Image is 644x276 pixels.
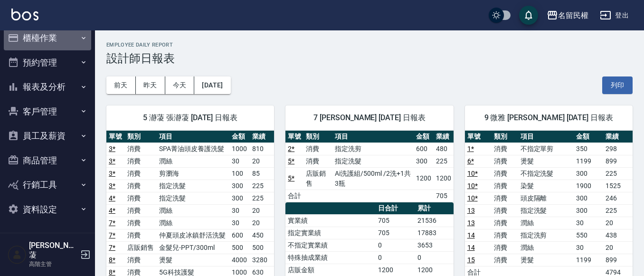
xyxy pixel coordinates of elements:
th: 類別 [303,131,332,143]
td: 300 [574,167,603,180]
img: Person [8,245,27,264]
td: 指定洗髮 [518,204,574,217]
td: 438 [603,229,633,241]
td: 潤絲 [157,204,229,217]
td: 潤絲 [518,217,574,229]
td: 17883 [415,227,453,239]
td: 705 [376,227,416,239]
td: 金髮兒-PPT/300ml [157,241,229,254]
td: 20 [603,241,633,254]
td: 店販銷售 [303,167,332,190]
td: 染髮 [518,180,574,192]
td: Ai洗護組/500ml /2洗+1共3瓶 [332,167,414,190]
button: 行銷工具 [4,172,91,197]
td: 消費 [125,217,157,229]
td: 潤絲 [157,217,229,229]
th: 業績 [250,131,274,143]
td: 燙髮 [157,254,229,266]
td: 300 [574,192,603,204]
td: 899 [603,254,633,266]
td: 20 [250,204,274,217]
button: save [519,6,538,25]
td: 85 [250,167,274,180]
td: 消費 [125,254,157,266]
th: 累計 [415,202,453,215]
td: 550 [574,229,603,241]
td: 0 [376,239,416,251]
th: 項目 [332,131,414,143]
td: 實業績 [285,214,376,227]
td: 899 [603,155,633,167]
td: 450 [250,229,274,241]
a: 13 [467,219,475,227]
td: 225 [250,180,274,192]
td: 0 [376,251,416,264]
td: 不指定實業績 [285,239,376,251]
td: 1199 [574,254,603,266]
button: 資料設定 [4,197,91,222]
td: 消費 [125,229,157,241]
td: 30 [229,204,250,217]
td: 0 [415,251,453,264]
td: 消費 [492,192,518,204]
button: 商品管理 [4,148,91,173]
button: [DATE] [194,76,230,94]
td: 仲夏頭皮冰鎮舒活洗髮 [157,229,229,241]
h3: 設計師日報表 [106,52,633,65]
th: 金額 [229,131,250,143]
td: 600 [414,143,434,155]
td: 消費 [492,229,518,241]
th: 項目 [157,131,229,143]
th: 單號 [285,131,303,143]
h2: Employee Daily Report [106,42,633,48]
a: 15 [467,256,475,264]
td: 店販銷售 [125,241,157,254]
td: 潤絲 [157,155,229,167]
td: 消費 [492,155,518,167]
button: 列印 [602,76,633,94]
button: 前天 [106,76,136,94]
td: 1200 [434,167,454,190]
td: 消費 [125,167,157,180]
h5: [PERSON_NAME]蓤 [29,241,77,260]
a: 13 [467,207,475,214]
button: 櫃檯作業 [4,26,91,50]
td: 1000 [229,143,250,155]
td: 30 [229,155,250,167]
td: SPA菁油頭皮養護洗髮 [157,143,229,155]
button: 今天 [165,76,195,94]
td: 指定洗剪 [332,143,414,155]
td: 20 [250,217,274,229]
td: 480 [434,143,454,155]
table: a dense table [285,131,453,202]
button: 名留民權 [543,6,592,25]
td: 消費 [492,180,518,192]
td: 20 [250,155,274,167]
button: 員工及薪資 [4,124,91,148]
th: 類別 [125,131,157,143]
th: 單號 [465,131,492,143]
td: 30 [229,217,250,229]
td: 30 [574,241,603,254]
td: 300 [229,180,250,192]
td: 消費 [125,204,157,217]
td: 600 [229,229,250,241]
td: 指定洗髮 [157,180,229,192]
td: 4000 [229,254,250,266]
td: 剪瀏海 [157,167,229,180]
td: 合計 [285,190,303,202]
th: 金額 [414,131,434,143]
td: 300 [414,155,434,167]
td: 810 [250,143,274,155]
td: 店販金額 [285,264,376,276]
td: 燙髮 [518,254,574,266]
td: 225 [603,167,633,180]
td: 705 [434,190,454,202]
td: 指定洗髮 [332,155,414,167]
span: 9 微雅 [PERSON_NAME] [DATE] 日報表 [476,113,621,123]
td: 1200 [414,167,434,190]
td: 潤絲 [518,241,574,254]
button: 昨天 [136,76,165,94]
td: 指定實業績 [285,227,376,239]
td: 225 [250,192,274,204]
